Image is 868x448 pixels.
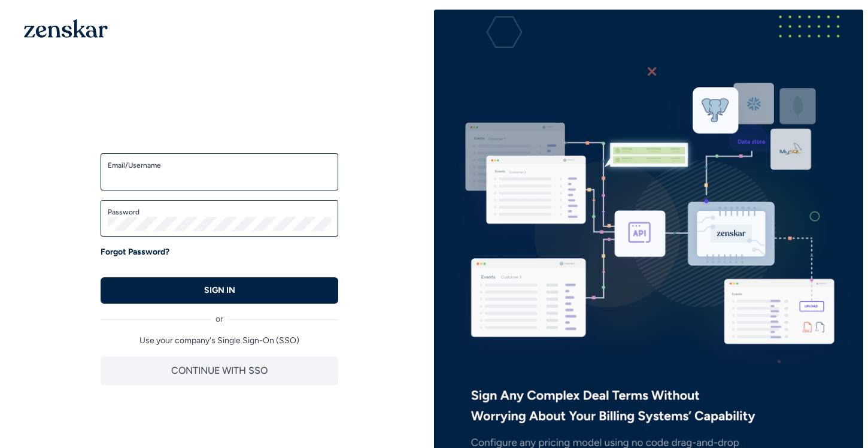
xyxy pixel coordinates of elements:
[24,19,108,38] img: 1OGAJ2xQqyY4LXKgY66KYq0eOWRCkrZdAb3gUhuVAqdWPZE9SRJmCz+oDMSn4zDLXe31Ii730ItAGKgCKgCCgCikA4Av8PJUP...
[108,207,331,217] label: Password
[101,335,338,347] p: Use your company's Single Sign-On (SSO)
[101,246,169,258] a: Forgot Password?
[101,304,338,325] div: or
[108,161,331,170] label: Email/Username
[204,284,235,296] p: SIGN IN
[101,277,338,304] button: SIGN IN
[101,356,338,385] button: CONTINUE WITH SSO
